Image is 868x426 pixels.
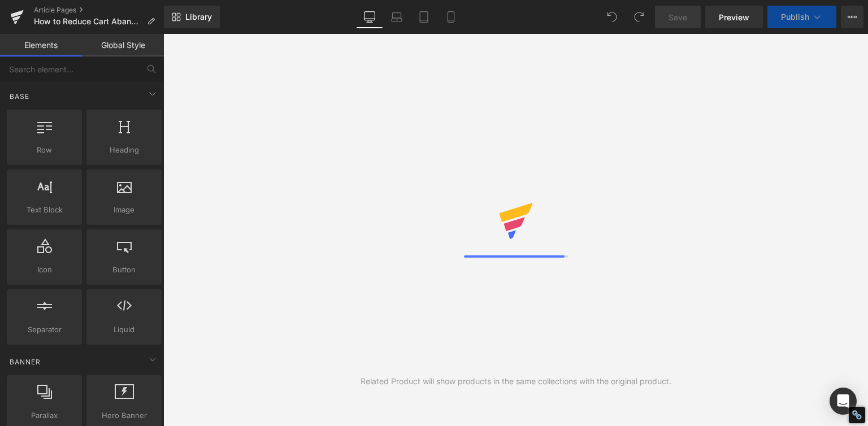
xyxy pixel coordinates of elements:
[90,204,158,216] span: Image
[669,11,687,23] span: Save
[82,34,164,56] a: Global Style
[10,410,79,421] span: Parallax
[164,6,220,28] a: New Library
[10,144,79,156] span: Row
[383,6,410,28] a: Laptop
[841,6,863,28] button: More
[90,264,158,276] span: Button
[719,11,749,23] span: Preview
[601,6,623,28] button: Undo
[628,6,650,28] button: Redo
[437,6,465,28] a: Mobile
[852,410,862,420] div: Restore Info Box &#10;&#10;NoFollow Info:&#10; META-Robots NoFollow: &#09;true&#10; META-Robots N...
[90,144,158,156] span: Heading
[10,264,79,276] span: Icon
[356,6,383,28] a: Desktop
[361,375,671,388] div: Related Product will show products in the same collections with the original product.
[767,6,836,28] button: Publish
[90,324,158,336] span: Liquid
[705,6,763,28] a: Preview
[8,357,42,367] span: Banner
[781,12,809,21] span: Publish
[34,6,164,15] a: Article Pages
[410,6,437,28] a: Tablet
[90,410,158,421] span: Hero Banner
[10,204,79,216] span: Text Block
[185,12,212,22] span: Library
[830,388,857,415] div: Open Intercom Messenger
[34,17,142,26] span: How to Reduce Cart Abandonment by 53% with Generative AI
[8,91,31,102] span: Base
[10,324,79,336] span: Separator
